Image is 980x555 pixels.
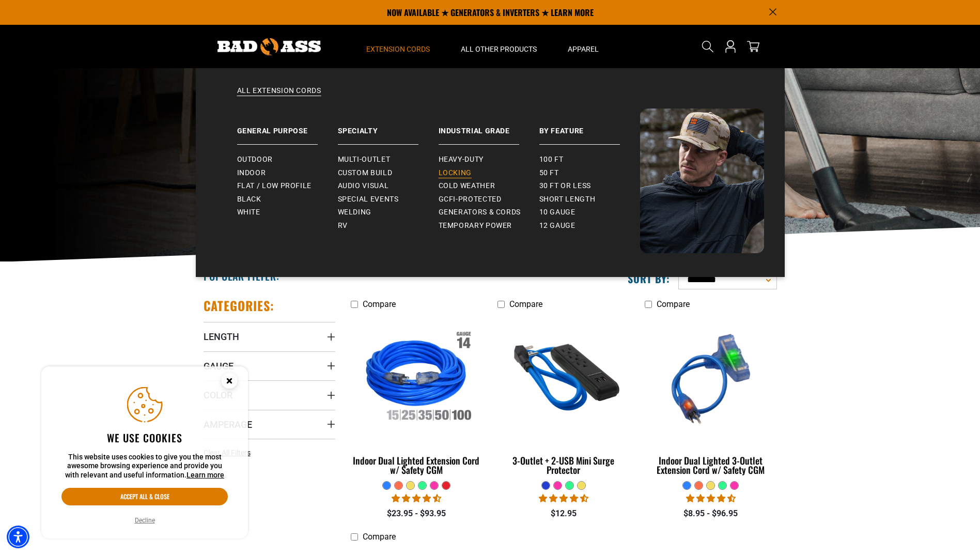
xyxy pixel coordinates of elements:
a: Cold Weather [439,179,539,193]
a: 100 ft [539,153,640,166]
img: Indoor Dual Lighted Extension Cord w/ Safety CGM [351,319,481,438]
button: Decline [132,515,158,526]
a: Audio Visual [338,179,439,193]
a: Black [237,193,338,206]
button: Close this option [211,366,248,398]
div: Accessibility Menu [7,526,29,548]
span: Extension Cords [366,44,430,54]
a: 12 gauge [539,219,640,233]
a: General Purpose [237,109,338,145]
span: Short Length [539,195,596,204]
a: Open this option [722,25,739,68]
a: Custom Build [338,166,439,180]
p: This website uses cookies to give you the most awesome browsing experience and provide you with r... [61,453,228,480]
img: Bad Ass Extension Cords [217,38,321,55]
span: Generators & Cords [439,208,521,217]
a: This website uses cookies to give you the most awesome browsing experience and provide you with r... [186,471,224,479]
span: Audio Visual [338,181,389,191]
span: Special Events [338,195,399,204]
a: Indoor [237,166,338,180]
a: cart [745,40,761,53]
a: GCFI-Protected [439,193,539,206]
h2: Popular Filter: [204,269,279,283]
label: Sort by: [628,272,670,285]
div: Indoor Dual Lighted 3-Outlet Extension Cord w/ Safety CGM [645,456,776,474]
a: Locking [439,166,539,180]
span: 4.40 stars [392,494,441,503]
div: 3-Outlet + 2-USB Mini Surge Protector [497,456,629,474]
a: Industrial Grade [439,109,539,145]
div: Indoor Dual Lighted Extension Cord w/ Safety CGM [351,456,483,474]
span: GCFI-Protected [439,195,502,204]
span: Outdoor [237,155,273,164]
a: All Extension Cords [216,86,764,109]
a: Special Events [338,193,439,206]
summary: Extension Cords [351,25,445,68]
summary: Color [204,380,335,409]
img: Bad Ass Extension Cords [640,109,764,253]
span: Welding [338,208,371,217]
a: White [237,206,338,219]
img: blue [499,319,629,438]
span: Length [204,331,239,343]
span: Indoor [237,168,266,178]
span: Compare [509,299,542,309]
h2: Categories: [204,298,275,314]
summary: Length [204,322,335,351]
a: 50 ft [539,166,640,180]
a: blue 3-Outlet + 2-USB Mini Surge Protector [497,314,629,481]
span: Apparel [568,44,599,54]
span: RV [338,221,348,230]
span: White [237,208,260,217]
a: Multi-Outlet [338,153,439,166]
span: Compare [363,299,396,309]
summary: Gauge [204,351,335,380]
span: 100 ft [539,155,564,164]
a: Specialty [338,109,439,145]
button: Accept all & close [61,488,228,505]
a: By Feature [539,109,640,145]
a: Generators & Cords [439,206,539,219]
a: Heavy-Duty [439,153,539,166]
div: $12.95 [497,507,629,520]
summary: Search [699,38,716,55]
span: Custom Build [338,168,393,178]
a: Indoor Dual Lighted Extension Cord w/ Safety CGM Indoor Dual Lighted Extension Cord w/ Safety CGM [351,314,483,481]
a: RV [338,219,439,233]
span: 4.33 stars [686,494,736,503]
a: 30 ft or less [539,179,640,193]
summary: Apparel [552,25,614,68]
h2: We use cookies [61,431,228,444]
span: Gauge [204,360,234,372]
a: Temporary Power [439,219,539,233]
span: 4.36 stars [539,494,588,503]
div: $8.95 - $96.95 [645,507,776,520]
span: 10 gauge [539,208,575,217]
div: $23.95 - $93.95 [351,507,483,520]
span: Multi-Outlet [338,155,391,164]
span: Heavy-Duty [439,155,484,164]
a: 10 gauge [539,206,640,219]
a: Welding [338,206,439,219]
img: blue [646,319,776,438]
a: Outdoor [237,153,338,166]
span: Compare [363,532,396,542]
a: Flat / Low Profile [237,179,338,193]
a: Short Length [539,193,640,206]
span: 12 gauge [539,221,575,230]
span: Cold Weather [439,181,495,191]
span: 50 ft [539,168,559,178]
span: Black [237,195,261,204]
a: blue Indoor Dual Lighted 3-Outlet Extension Cord w/ Safety CGM [645,314,776,481]
span: Temporary Power [439,221,512,230]
summary: Amperage [204,410,335,439]
span: All Other Products [461,44,537,54]
span: Flat / Low Profile [237,181,312,191]
span: Locking [439,168,472,178]
summary: All Other Products [445,25,552,68]
span: 30 ft or less [539,181,591,191]
aside: Cookie Consent [41,366,248,539]
span: Compare [657,299,690,309]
